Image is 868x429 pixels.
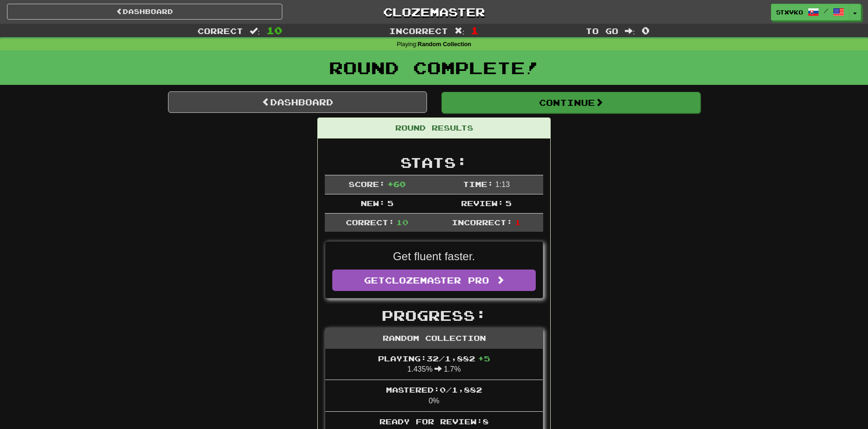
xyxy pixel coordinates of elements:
[455,27,465,35] span: :
[771,4,849,21] a: Stxvko /
[396,218,408,227] span: 10
[642,25,650,36] span: 0
[325,328,543,349] div: Random Collection
[379,417,489,426] span: Ready for Review: 8
[250,27,260,35] span: :
[387,180,406,188] span: + 60
[325,155,543,170] h2: Stats:
[515,218,521,227] span: 1
[332,270,536,291] a: GetClozemaster Pro
[197,26,243,35] span: Correct
[463,180,493,188] span: Time:
[471,25,479,36] span: 1
[325,308,543,323] h2: Progress:
[332,249,536,264] p: Get fluent faster.
[386,385,482,394] span: Mastered: 0 / 1,882
[318,118,550,138] div: Round Results
[776,8,803,16] span: Stxvko
[266,25,282,36] span: 10
[325,380,543,412] li: 0%
[3,58,865,77] h1: Round Complete!
[385,275,489,285] span: Clozemaster Pro
[387,199,393,208] span: 5
[325,349,543,381] li: 1.435% 1.7%
[505,199,511,208] span: 5
[495,180,510,188] span: 1 : 13
[168,91,427,113] a: Dashboard
[441,92,700,113] button: Continue
[378,354,490,363] span: Playing: 32 / 1,882
[824,7,828,14] span: /
[361,199,385,208] span: New:
[625,27,635,35] span: :
[296,4,572,20] a: Clozemaster
[7,4,282,20] a: Dashboard
[346,218,394,227] span: Correct:
[586,26,618,35] span: To go
[418,41,471,48] strong: Random Collection
[452,218,512,227] span: Incorrect:
[461,199,504,208] span: Review:
[389,26,448,35] span: Incorrect
[478,354,490,363] span: + 5
[349,180,385,188] span: Score:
